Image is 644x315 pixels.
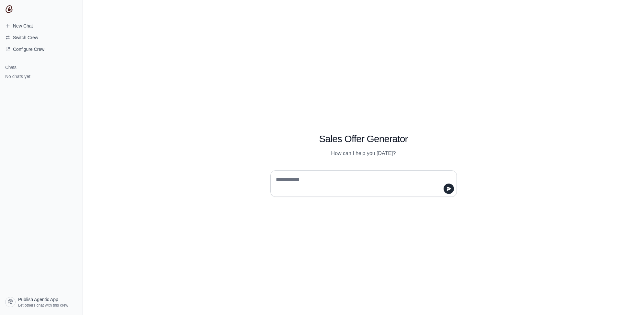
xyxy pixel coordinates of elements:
[3,44,80,54] a: Configure Crew
[13,23,33,29] span: New Chat
[3,32,80,43] button: Switch Crew
[13,46,44,52] span: Configure Crew
[18,303,68,308] span: Let others chat with this crew
[3,21,80,31] a: New Chat
[270,150,457,157] p: How can I help you [DATE]?
[270,133,457,145] h1: Sales Offer Generator
[13,34,38,41] span: Switch Crew
[18,296,58,303] span: Publish Agentic App
[5,5,13,13] img: CrewAI Logo
[3,294,80,310] a: Publish Agentic App Let others chat with this crew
